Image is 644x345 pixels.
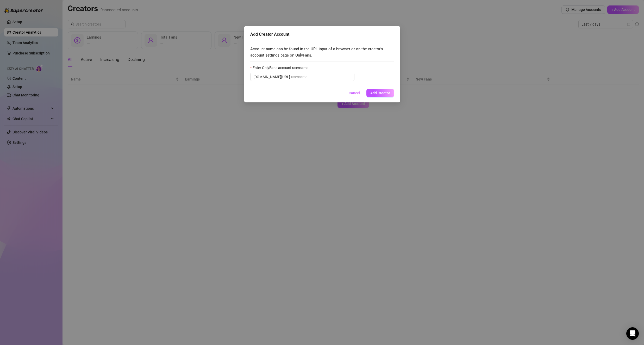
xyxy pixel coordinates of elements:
[370,91,390,95] span: Add Creator
[345,89,364,97] button: Cancel
[250,31,394,38] div: Add Creator Account
[253,74,290,80] span: [DOMAIN_NAME][URL]
[291,74,351,80] input: Enter OnlyFans account username
[349,91,360,95] span: Cancel
[626,327,639,340] div: Open Intercom Messenger
[250,46,394,58] span: Account name can be found in the URL input of a browser or on the creator's account settings page...
[250,65,312,71] label: Enter OnlyFans account username
[366,89,394,97] button: Add Creator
